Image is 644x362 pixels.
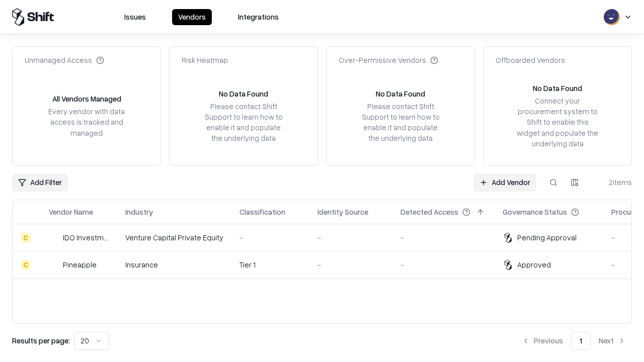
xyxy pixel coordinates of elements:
button: Add Filter [12,173,68,192]
img: Pineapple [49,260,59,270]
div: Pending Approval [517,232,577,243]
div: Identity Source [317,207,368,217]
div: No Data Found [376,88,425,99]
div: Pineapple [63,259,97,270]
div: Vendor Name [49,207,93,217]
div: Governance Status [503,207,567,217]
div: Insurance [125,259,223,270]
div: No Data Found [219,88,268,99]
div: C [21,233,31,243]
div: 2 items [592,177,632,188]
div: Risk Heatmap [182,55,228,65]
div: Please contact Shift Support to learn how to enable it and populate the underlying data [202,101,285,144]
button: Vendors [172,9,212,25]
div: Approved [517,259,551,270]
p: Results per page: [12,335,70,346]
div: - [317,259,384,270]
div: Every vendor with data access is tracked and managed [45,106,128,138]
div: C [21,260,31,270]
div: - [239,232,301,243]
div: Over-Permissive Vendors [339,55,438,65]
button: 1 [571,332,591,350]
div: All Vendors Managed [52,94,121,104]
nav: pagination [516,332,632,350]
a: Add Vendor [473,173,536,192]
div: Unmanaged Access [25,55,104,65]
div: IDO Investments [63,232,109,243]
div: No Data Found [533,83,582,94]
div: Tier 1 [239,259,301,270]
div: Please contact Shift Support to learn how to enable it and populate the underlying data [359,101,442,144]
div: Venture Capital Private Equity [125,232,223,243]
div: - [317,232,384,243]
div: - [400,259,487,270]
div: - [400,232,487,243]
div: Classification [239,207,285,217]
button: Integrations [232,9,285,25]
div: Detected Access [400,207,458,217]
div: Industry [125,207,153,217]
button: Issues [118,9,152,25]
div: Connect your procurement system to Shift to enable this widget and populate the underlying data [516,96,599,149]
div: Offboarded Vendors [496,55,565,65]
img: IDO Investments [49,233,59,243]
